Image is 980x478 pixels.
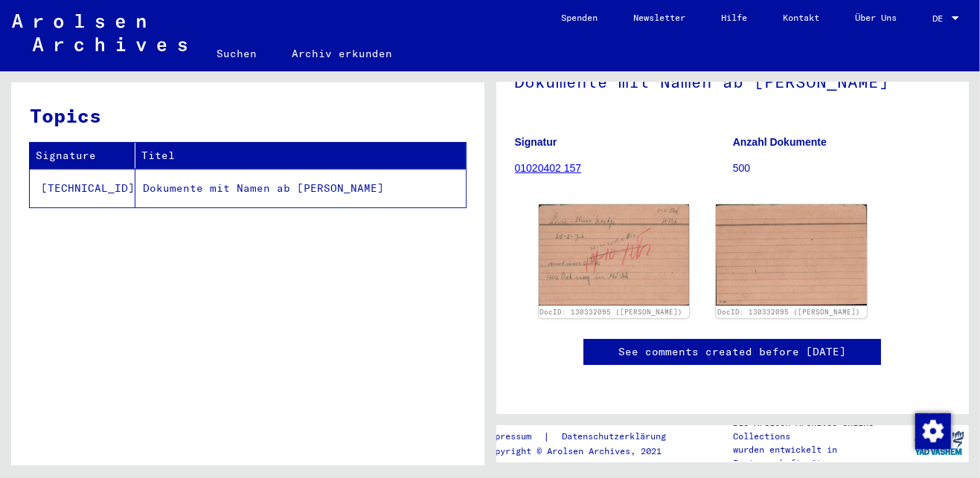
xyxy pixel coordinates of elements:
p: Die Arolsen Archives Online-Collections [733,416,909,443]
a: DocID: 130332095 ([PERSON_NAME]) [539,308,682,316]
img: yv_logo.png [912,424,967,462]
p: wurden entwickelt in Partnerschaft mit [733,443,909,470]
p: 500 [733,161,950,176]
a: Suchen [199,36,275,71]
a: See comments created before [DATE] [618,344,846,360]
span: DE [932,13,949,24]
td: [TECHNICAL_ID] [30,169,135,207]
img: Zustimmung ändern [915,413,951,449]
img: Arolsen_neg.svg [12,14,187,51]
td: Dokumente mit Namen ab [PERSON_NAME] [135,169,466,207]
th: Titel [135,143,466,169]
b: Signatur [515,136,557,148]
b: Anzahl Dokumente [733,136,827,148]
a: 01020402 157 [515,162,582,174]
img: 002.jpg [716,204,867,306]
div: | [484,429,684,445]
a: Archiv erkunden [275,36,411,71]
th: Signature [30,143,135,169]
p: Copyright © Arolsen Archives, 2021 [484,445,684,458]
a: Datenschutzerklärung [550,429,684,445]
img: 001.jpg [539,204,690,306]
h3: Topics [30,101,465,130]
a: Impressum [484,429,543,445]
a: DocID: 130332095 ([PERSON_NAME]) [717,308,860,316]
